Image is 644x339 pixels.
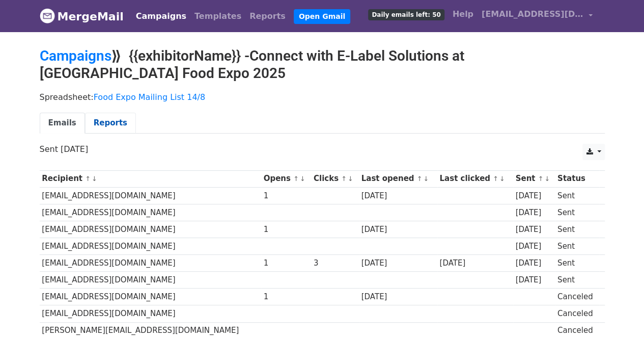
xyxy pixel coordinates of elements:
[314,257,356,269] div: 3
[515,274,552,286] div: [DATE]
[555,289,599,305] td: Canceled
[364,4,448,24] a: Daily emails left: 50
[555,187,599,204] td: Sent
[190,6,245,27] a: Templates
[361,190,435,202] div: [DATE]
[515,257,552,269] div: [DATE]
[40,92,605,102] p: Spreadsheet:
[515,241,552,252] div: [DATE]
[311,170,359,187] th: Clicks
[294,9,350,24] a: Open Gmail
[40,322,261,339] td: [PERSON_NAME][EMAIL_ADDRESS][DOMAIN_NAME]
[417,175,423,182] a: ↑
[515,190,552,202] div: [DATE]
[264,291,309,303] div: 1
[513,170,555,187] th: Sent
[85,175,91,182] a: ↑
[40,8,55,23] img: MergeMail logo
[515,224,552,236] div: [DATE]
[40,289,261,305] td: [EMAIL_ADDRESS][DOMAIN_NAME]
[40,187,261,204] td: [EMAIL_ADDRESS][DOMAIN_NAME]
[40,170,261,187] th: Recipient
[40,255,261,272] td: [EMAIL_ADDRESS][DOMAIN_NAME]
[132,6,190,27] a: Campaigns
[555,170,599,187] th: Status
[361,291,435,303] div: [DATE]
[368,9,444,20] span: Daily emails left: 50
[449,4,478,24] a: Help
[40,305,261,322] td: [EMAIL_ADDRESS][DOMAIN_NAME]
[437,170,513,187] th: Last clicked
[40,204,261,221] td: [EMAIL_ADDRESS][DOMAIN_NAME]
[264,224,309,236] div: 1
[555,272,599,289] td: Sent
[493,175,498,182] a: ↑
[40,47,605,82] h2: ⟫ {{exhibitorName}} -Connect with E-Label Solutions at [GEOGRAPHIC_DATA] Food Expo 2025
[478,4,597,28] a: [EMAIL_ADDRESS][DOMAIN_NAME]
[555,204,599,221] td: Sent
[555,322,599,339] td: Canceled
[515,207,552,219] div: [DATE]
[94,92,205,102] a: Food Expo Mailing List 14/8
[40,272,261,289] td: [EMAIL_ADDRESS][DOMAIN_NAME]
[482,8,583,20] span: [EMAIL_ADDRESS][DOMAIN_NAME]
[264,257,309,269] div: 1
[544,175,550,182] a: ↓
[92,175,97,182] a: ↓
[245,6,290,27] a: Reports
[439,257,511,269] div: [DATE]
[593,290,644,339] div: 聊天小组件
[555,255,599,272] td: Sent
[40,113,85,134] a: Emails
[359,170,437,187] th: Last opened
[264,190,309,202] div: 1
[341,175,347,182] a: ↑
[261,170,311,187] th: Opens
[361,257,435,269] div: [DATE]
[499,175,505,182] a: ↓
[555,305,599,322] td: Canceled
[555,221,599,238] td: Sent
[555,238,599,255] td: Sent
[423,175,429,182] a: ↓
[40,238,261,255] td: [EMAIL_ADDRESS][DOMAIN_NAME]
[40,47,111,64] a: Campaigns
[40,144,605,154] p: Sent [DATE]
[293,175,299,182] a: ↑
[40,221,261,238] td: [EMAIL_ADDRESS][DOMAIN_NAME]
[85,113,136,134] a: Reports
[361,224,435,236] div: [DATE]
[593,290,644,339] iframe: Chat Widget
[40,6,124,27] a: MergeMail
[348,175,353,182] a: ↓
[300,175,305,182] a: ↓
[538,175,543,182] a: ↑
